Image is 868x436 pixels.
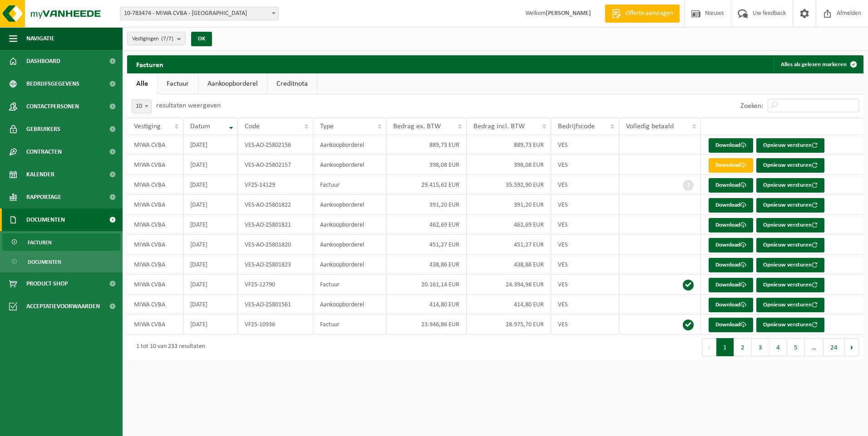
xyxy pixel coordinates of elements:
td: 28.975,70 EUR [467,315,551,334]
a: Alle [127,73,157,94]
td: Aankoopborderel [313,295,386,315]
button: Next [845,338,859,356]
span: 10 [132,100,152,113]
td: VES [551,135,619,155]
td: VF25-10936 [238,315,314,334]
a: Offerte aanvragen [605,5,680,23]
td: VES [551,315,619,334]
button: Alles als gelezen markeren [774,55,863,73]
td: [DATE] [183,135,237,155]
a: Creditnota [267,73,317,94]
td: VF25-14129 [238,175,314,195]
td: [DATE] [183,235,237,255]
td: VES [551,175,619,195]
td: 462,69 EUR [386,215,467,235]
td: 23.946,86 EUR [386,315,467,334]
span: Product Shop [26,272,68,295]
span: … [805,338,824,356]
td: 414,80 EUR [467,295,551,315]
a: Download [709,198,753,213]
td: 29.415,62 EUR [386,175,467,195]
strong: [PERSON_NAME] [546,10,591,17]
td: MIWA CVBA [127,255,183,275]
span: Kalender [26,163,54,186]
label: Zoeken: [740,102,763,110]
td: MIWA CVBA [127,135,183,155]
button: Opnieuw versturen [756,158,824,173]
button: Opnieuw versturen [756,138,824,153]
td: VES [551,235,619,255]
span: Vestigingen [132,32,173,46]
td: VF25-12790 [238,275,314,295]
td: VES [551,275,619,295]
a: Download [709,318,753,332]
td: 438,86 EUR [467,255,551,275]
td: 451,27 EUR [386,235,467,255]
td: VES-AO-25802156 [238,135,314,155]
td: Aankoopborderel [313,235,386,255]
a: Download [709,178,753,193]
td: 398,08 EUR [386,155,467,175]
span: Bedrag incl. BTW [473,123,525,130]
td: MIWA CVBA [127,315,183,334]
span: 10-783474 - MIWA CVBA - SINT-NIKLAAS [120,7,279,20]
td: MIWA CVBA [127,215,183,235]
span: Bedrijfsgegevens [26,73,79,95]
td: [DATE] [183,275,237,295]
td: MIWA CVBA [127,295,183,315]
td: [DATE] [183,255,237,275]
td: MIWA CVBA [127,235,183,255]
span: Documenten [28,253,61,271]
a: Facturen [2,233,120,251]
label: resultaten weergeven [156,102,221,109]
td: MIWA CVBA [127,175,183,195]
td: 451,27 EUR [467,235,551,255]
span: 10 [132,100,151,113]
td: Aankoopborderel [313,195,386,215]
td: Aankoopborderel [313,155,386,175]
td: VES [551,215,619,235]
span: Type [320,123,334,130]
td: 438,86 EUR [386,255,467,275]
a: Download [709,218,753,233]
button: Opnieuw versturen [756,298,824,312]
a: Aankoopborderel [198,73,267,94]
td: VES [551,255,619,275]
div: 1 tot 10 van 233 resultaten [132,339,205,355]
a: Download [709,158,753,173]
button: Opnieuw versturen [756,238,824,252]
td: [DATE] [183,175,237,195]
button: Previous [702,338,716,356]
td: [DATE] [183,215,237,235]
a: Download [709,138,753,153]
span: Datum [190,123,210,130]
span: Acceptatievoorwaarden [26,295,100,318]
span: Offerte aanvragen [623,9,675,18]
span: Gebruikers [26,118,60,140]
td: Factuur [313,275,386,295]
td: [DATE] [183,315,237,334]
span: Bedrag ex. BTW [393,123,441,130]
td: 462,69 EUR [467,215,551,235]
button: Opnieuw versturen [756,258,824,272]
h2: Facturen [127,55,173,73]
span: Facturen [28,234,52,251]
span: Contactpersonen [26,95,79,118]
button: 5 [787,338,805,356]
td: 414,80 EUR [386,295,467,315]
td: Factuur [313,175,386,195]
td: MIWA CVBA [127,155,183,175]
td: [DATE] [183,195,237,215]
td: [DATE] [183,295,237,315]
button: Opnieuw versturen [756,278,824,292]
td: 889,73 EUR [467,135,551,155]
span: Rapportage [26,186,61,208]
button: 3 [752,338,769,356]
button: 24 [824,338,845,356]
button: 2 [734,338,752,356]
td: VES-AO-25801821 [238,215,314,235]
span: Contracten [26,140,62,163]
span: Bedrijfscode [558,123,595,130]
td: MIWA CVBA [127,195,183,215]
count: (7/7) [161,36,173,42]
